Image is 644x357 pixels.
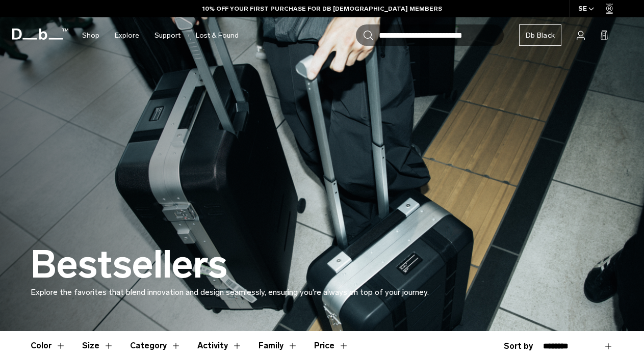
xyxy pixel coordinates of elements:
[115,17,139,53] a: Explore
[31,244,227,286] h1: Bestsellers
[202,4,442,13] a: 10% OFF YOUR FIRST PURCHASE FOR DB [DEMOGRAPHIC_DATA] MEMBERS
[519,24,561,46] a: Db Black
[74,17,246,53] nav: Main Navigation
[154,17,181,53] a: Support
[196,17,239,53] a: Lost & Found
[31,287,429,297] span: Explore the favorites that blend innovation and design seamlessly, ensuring you're always on top ...
[82,17,99,53] a: Shop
